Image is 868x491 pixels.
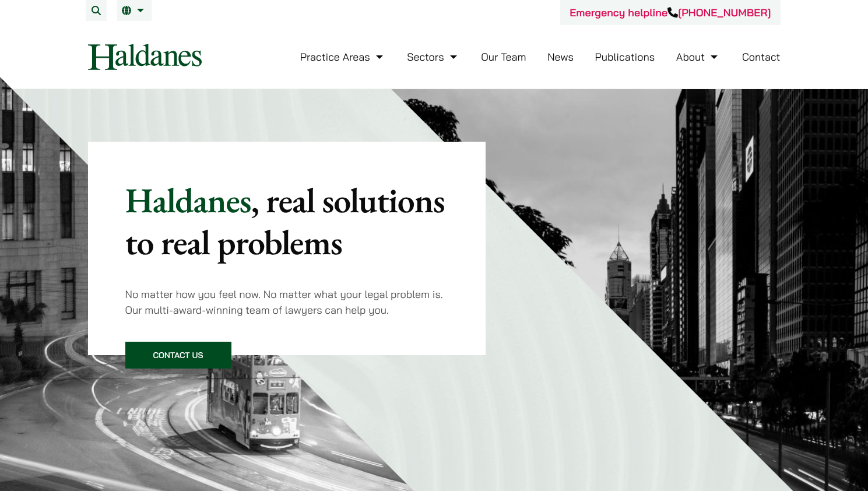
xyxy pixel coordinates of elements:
[125,177,445,265] mark: , real solutions to real problems
[125,179,449,263] p: Haldanes
[676,50,721,64] a: About
[125,342,231,369] a: Contact Us
[570,6,771,19] a: Emergency helpline[PHONE_NUMBER]
[547,50,574,64] a: News
[88,44,202,70] img: Logo of Haldanes
[125,286,449,318] p: No matter how you feel now. No matter what your legal problem is. Our multi-award-winning team of...
[122,6,147,15] a: EN
[595,50,655,64] a: Publications
[742,50,781,64] a: Contact
[407,50,459,64] a: Sectors
[300,50,386,64] a: Practice Areas
[481,50,526,64] a: Our Team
